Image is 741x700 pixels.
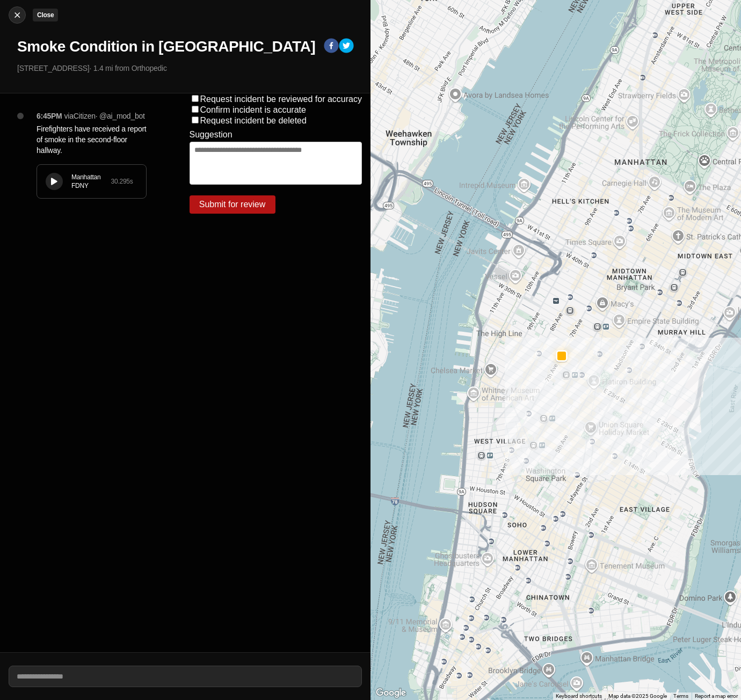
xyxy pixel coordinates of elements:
[324,38,339,55] button: facebook
[373,686,409,700] a: Open this area in Google Maps (opens a new window)
[190,195,275,214] button: Submit for review
[200,116,307,125] label: Request incident be deleted
[373,686,409,700] img: Google
[37,111,62,121] p: 6:45PM
[695,693,738,699] a: Report a map error
[200,105,306,114] label: Confirm incident is accurate
[190,130,233,140] label: Suggestion
[37,123,147,156] p: Firefighters have received a report of smoke in the second-floor hallway.
[673,693,688,699] a: Terms (opens in new tab)
[12,10,23,20] img: cancel
[339,38,354,55] button: twitter
[37,11,54,19] small: Close
[64,111,145,121] p: via Citizen · @ ai_mod_bot
[200,94,362,104] label: Request incident be reviewed for accuracy
[556,692,602,700] button: Keyboard shortcuts
[111,177,133,186] div: 30.295 s
[71,173,111,190] div: Manhattan FDNY
[17,37,315,56] h1: Smoke Condition in [GEOGRAPHIC_DATA]
[608,693,667,699] span: Map data ©2025 Google
[9,6,26,24] button: cancelClose
[17,63,362,74] p: [STREET_ADDRESS] · 1.4 mi from Orthopedic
